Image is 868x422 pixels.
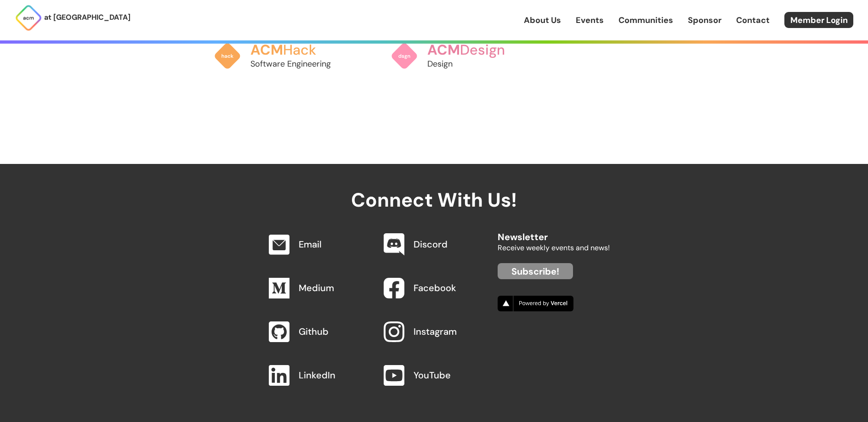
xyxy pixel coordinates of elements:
[250,42,347,58] h3: Hack
[259,164,610,211] h2: Connect With Us!
[524,14,561,26] a: About Us
[736,14,770,26] a: Contact
[688,14,721,26] a: Sponsor
[250,58,347,70] p: Software Engineering
[269,365,289,386] img: LinkedIn
[391,42,418,70] img: ACM Design
[414,326,457,338] a: Instagram
[427,42,524,58] h3: Design
[618,14,673,26] a: Communities
[299,282,334,294] a: Medium
[44,11,130,23] p: at [GEOGRAPHIC_DATA]
[498,242,610,254] p: Receive weekly events and news!
[15,4,42,32] img: ACM Logo
[384,233,404,256] img: Discord
[498,223,610,242] h2: Newsletter
[15,4,130,32] a: at [GEOGRAPHIC_DATA]
[427,41,460,59] span: ACM
[269,235,289,255] img: Email
[384,321,404,342] img: Instagram
[384,365,404,386] img: YouTube
[576,14,604,26] a: Events
[299,326,329,338] a: Github
[784,12,853,28] a: Member Login
[391,33,524,79] a: ACMDesignDesign
[414,282,456,294] a: Facebook
[214,33,347,79] a: ACMHackSoftware Engineering
[214,42,241,70] img: ACM Hack
[384,278,404,298] img: Facebook
[299,238,322,250] a: Email
[414,369,451,381] a: YouTube
[250,41,283,59] span: ACM
[427,58,524,70] p: Design
[299,369,335,381] a: LinkedIn
[498,263,573,279] a: Subscribe!
[269,278,289,298] img: Medium
[269,321,289,342] img: Github
[498,296,573,311] img: Vercel
[414,238,448,250] a: Discord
